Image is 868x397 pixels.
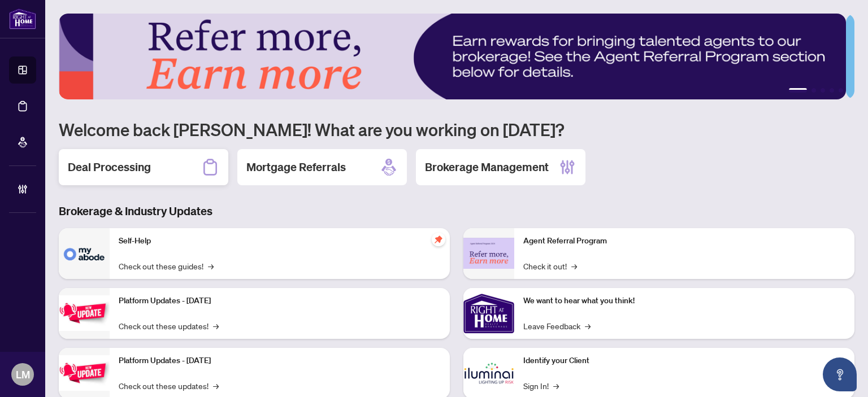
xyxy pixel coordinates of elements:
[463,238,514,269] img: Agent Referral Program
[523,355,845,367] p: Identify your Client
[119,295,441,307] p: Platform Updates - [DATE]
[59,14,846,99] img: Slide 0
[68,159,151,175] h2: Deal Processing
[585,320,591,332] span: →
[9,8,36,29] img: logo
[811,88,816,93] button: 2
[432,233,445,246] span: pushpin
[463,288,514,339] img: We want to hear what you think!
[523,235,845,247] p: Agent Referral Program
[839,88,843,93] button: 5
[208,260,214,272] span: →
[119,235,441,247] p: Self-Help
[59,295,110,331] img: Platform Updates - July 21, 2025
[523,320,591,332] a: Leave Feedback→
[571,260,577,272] span: →
[523,379,559,392] a: Sign In!→
[59,203,854,219] h3: Brokerage & Industry Updates
[59,228,110,279] img: Self-Help
[119,355,441,367] p: Platform Updates - [DATE]
[59,119,854,140] h1: Welcome back [PERSON_NAME]! What are you working on [DATE]?
[425,159,549,175] h2: Brokerage Management
[119,379,219,392] a: Check out these updates!→
[830,88,834,93] button: 4
[213,379,219,392] span: →
[246,159,346,175] h2: Mortgage Referrals
[119,320,219,332] a: Check out these updates!→
[59,355,110,391] img: Platform Updates - July 8, 2025
[523,260,577,272] a: Check it out!→
[523,295,845,307] p: We want to hear what you think!
[821,88,825,93] button: 3
[789,88,807,93] button: 1
[119,260,214,272] a: Check out these guides!→
[823,357,857,391] button: Open asap
[213,320,219,332] span: →
[553,379,559,392] span: →
[16,367,30,382] span: LM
